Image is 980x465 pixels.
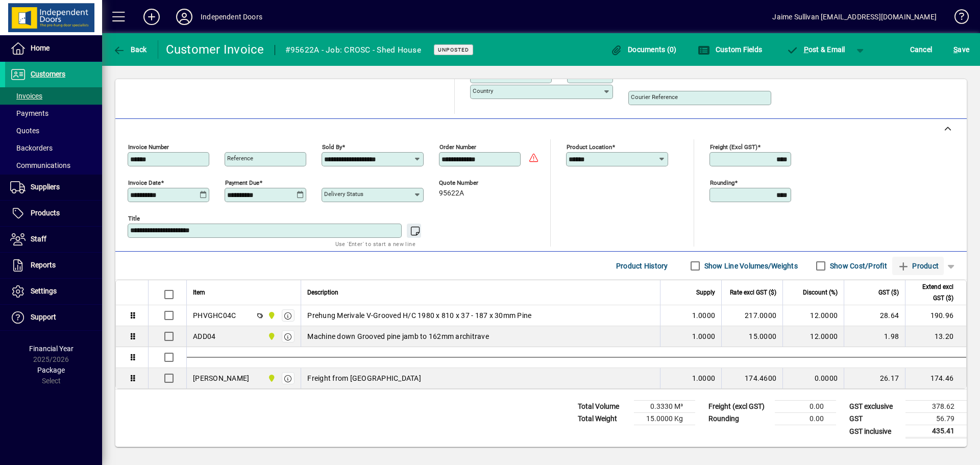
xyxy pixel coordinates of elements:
td: 15.0000 Kg [634,413,695,425]
div: Customer Invoice [166,41,264,58]
span: Unposted [438,46,469,53]
td: 435.41 [905,425,967,438]
div: Jaime Sullivan [EMAIL_ADDRESS][DOMAIN_NAME] [772,9,937,25]
mat-label: Freight (excl GST) [710,143,757,151]
a: Invoices [5,87,102,105]
a: Communications [5,157,102,174]
td: 0.3330 M³ [634,401,695,413]
span: Rate excl GST ($) [730,287,776,298]
button: Profile [168,8,201,26]
span: Customers [31,70,65,78]
div: PHVGHC04C [193,310,236,321]
td: 0.00 [775,413,836,425]
button: Post & Email [781,40,850,59]
span: ost & Email [786,45,845,54]
span: Extend excl GST ($) [912,281,953,304]
span: Freight from [GEOGRAPHIC_DATA] [307,373,421,383]
span: ave [953,41,969,58]
button: Custom Fields [695,40,765,59]
td: 12.0000 [782,305,844,326]
a: Home [5,36,102,61]
span: 1.0000 [692,310,716,321]
span: Invoices [10,92,42,100]
span: S [953,45,958,54]
button: Product [892,257,944,275]
mat-label: Country [473,87,493,94]
span: Machine down Grooved pine jamb to 162mm architrave [307,331,489,341]
td: Rounding [703,413,775,425]
div: 217.0000 [728,310,776,321]
mat-label: Order number [439,143,476,151]
a: Products [5,201,102,226]
span: Support [31,313,56,321]
button: Documents (0) [608,40,679,59]
mat-label: Delivery status [324,190,363,198]
span: Products [31,209,60,217]
span: 1.0000 [692,373,716,383]
td: 174.46 [905,368,966,388]
span: Settings [31,287,57,295]
label: Show Cost/Profit [828,261,887,271]
span: Package [37,366,65,374]
span: Reports [31,261,56,269]
div: Independent Doors [201,9,262,25]
span: Staff [31,235,46,243]
span: Documents (0) [610,45,677,54]
div: 174.4600 [728,373,776,383]
span: Suppliers [31,183,60,191]
span: Communications [10,161,70,169]
a: Quotes [5,122,102,139]
td: 28.64 [844,305,905,326]
td: Freight (excl GST) [703,401,775,413]
span: Discount (%) [803,287,838,298]
button: Back [110,40,150,59]
span: Timaru [265,373,277,384]
span: 95622A [439,189,464,198]
mat-label: Reference [227,155,253,162]
mat-label: Invoice number [128,143,169,151]
div: [PERSON_NAME] [193,373,249,383]
mat-label: Title [128,215,140,222]
a: Staff [5,227,102,252]
td: 378.62 [905,401,967,413]
app-page-header-button: Back [102,40,158,59]
span: Home [31,44,50,52]
td: 0.00 [775,401,836,413]
td: 13.20 [905,326,966,347]
span: Product [897,258,939,274]
a: Support [5,305,102,330]
a: Suppliers [5,175,102,200]
div: #95622A - Job: CROSC - Shed House [285,42,421,58]
span: Quote number [439,180,500,186]
span: Payments [10,109,48,117]
button: Add [135,8,168,26]
span: Custom Fields [698,45,762,54]
span: Supply [696,287,715,298]
span: Description [307,287,338,298]
span: 1.0000 [692,331,716,341]
td: 56.79 [905,413,967,425]
td: GST inclusive [844,425,905,438]
td: 1.98 [844,326,905,347]
button: Save [951,40,972,59]
a: Settings [5,279,102,304]
span: Timaru [265,310,277,321]
mat-label: Invoice date [128,179,161,186]
mat-label: Payment due [225,179,259,186]
mat-label: Product location [567,143,612,151]
span: Financial Year [29,345,73,353]
td: Total Weight [573,413,634,425]
label: Show Line Volumes/Weights [702,261,798,271]
mat-label: Sold by [322,143,342,151]
mat-hint: Use 'Enter' to start a new line [335,238,415,250]
span: Item [193,287,205,298]
td: Total Volume [573,401,634,413]
a: Payments [5,105,102,122]
td: 190.96 [905,305,966,326]
span: Quotes [10,127,39,135]
div: ADD04 [193,331,215,341]
span: GST ($) [878,287,899,298]
span: Cancel [910,41,933,58]
span: Back [113,45,147,54]
td: GST exclusive [844,401,905,413]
